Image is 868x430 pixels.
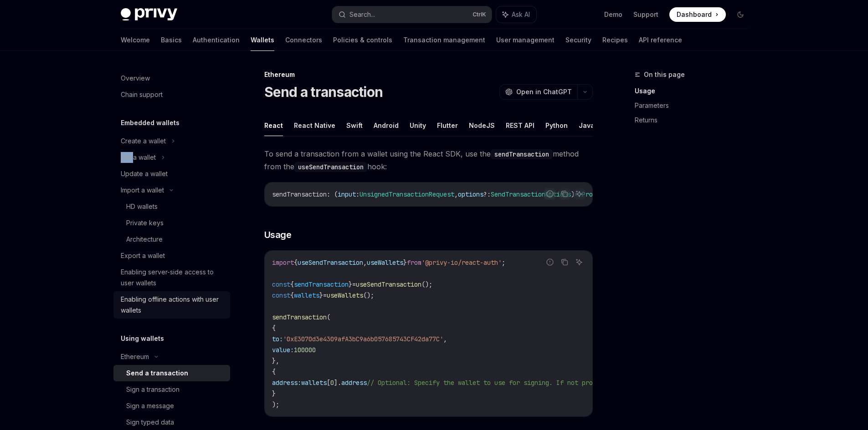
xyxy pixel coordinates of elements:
button: Search...CtrlK [332,6,492,23]
a: API reference [639,29,682,51]
span: }, [272,357,279,365]
h5: Embedded wallets [121,117,180,128]
span: { [290,280,294,288]
span: to: [272,335,283,343]
div: Ethereum [264,70,593,79]
span: ); [272,400,279,409]
span: sendTransaction [294,280,349,288]
div: Sign a message [126,400,174,411]
span: } [403,258,407,267]
button: Ask AI [573,256,585,268]
span: ) [571,190,575,198]
a: Architecture [113,231,230,248]
a: Authentication [193,29,240,51]
span: useWallets [367,258,403,267]
div: Chain support [121,89,163,100]
a: Welcome [121,29,150,51]
span: options [458,190,483,198]
a: Support [633,10,658,19]
span: , [363,258,367,267]
span: = [323,291,327,299]
span: } [349,280,352,288]
code: useSendTransaction [294,162,367,172]
div: Enabling server-side access to user wallets [121,267,225,288]
span: ( [327,313,330,321]
span: { [290,291,294,299]
button: Copy the contents from the code block [559,256,570,268]
span: from [407,258,421,267]
button: Swift [346,115,363,136]
span: Dashboard [677,10,712,19]
h5: Using wallets [121,333,164,344]
a: Connectors [285,29,322,51]
span: 0 [330,379,334,387]
div: Overview [121,73,150,84]
a: Update a wallet [113,166,230,182]
span: To send a transaction from a wallet using the React SDK, use the method from the hook: [264,147,593,173]
button: Toggle dark mode [733,7,748,22]
span: '0xE3070d3e4309afA3bC9a6b057685743CF42da77C' [283,335,443,343]
div: Export a wallet [121,250,165,261]
div: Architecture [126,234,163,245]
code: sendTransaction [491,149,553,159]
span: Ctrl K [473,11,486,18]
div: Create a wallet [121,136,166,147]
span: const [272,280,290,288]
span: wallets [294,291,319,299]
span: useSendTransaction [356,280,421,288]
a: Basics [161,29,182,51]
div: Enabling offline actions with user wallets [121,294,225,316]
span: UnsignedTransactionRequest [360,190,454,198]
div: Update a wallet [121,168,168,179]
button: Unity [410,115,426,136]
span: , [443,335,447,343]
div: Send a transaction [126,368,188,379]
span: wallets [301,379,327,387]
span: address: [272,379,301,387]
span: : ( [327,190,338,198]
a: Returns [635,113,755,127]
span: (); [363,291,374,299]
a: Wallets [251,29,274,51]
button: NodeJS [469,115,495,136]
a: Enabling server-side access to user wallets [113,264,230,291]
button: Report incorrect code [544,256,556,268]
a: Enabling offline actions with user wallets [113,291,230,319]
span: input [338,190,356,198]
span: { [272,368,276,376]
button: Flutter [437,115,458,136]
span: Open in ChatGPT [516,87,572,96]
a: HD wallets [113,198,230,215]
span: sendTransaction [272,313,327,321]
div: Search... [349,9,375,20]
span: 100000 [294,346,316,354]
span: } [319,291,323,299]
span: = [352,280,356,288]
a: User management [496,29,555,51]
span: useWallets [327,291,363,299]
div: Ethereum [121,351,149,362]
span: [ [327,379,330,387]
button: Open in ChatGPT [499,84,577,100]
a: Usage [635,84,755,98]
span: '@privy-io/react-auth' [421,258,502,267]
div: Sign typed data [126,417,174,428]
button: Ask AI [573,188,585,200]
button: Java [579,115,595,136]
span: (); [421,280,432,288]
span: SendTransactionOptions [491,190,571,198]
span: ]. [334,379,341,387]
a: Chain support [113,86,230,103]
a: Overview [113,70,230,86]
span: Usage [264,228,292,241]
img: dark logo [121,8,177,21]
a: Parameters [635,98,755,113]
span: // Optional: Specify the wallet to use for signing. If not provided, the first wallet will be used. [367,379,728,387]
a: Private keys [113,215,230,231]
button: Android [374,115,399,136]
a: Export a wallet [113,248,230,264]
div: Import a wallet [121,185,164,196]
a: Sign a transaction [113,381,230,398]
a: Security [565,29,591,51]
a: Recipes [602,29,628,51]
